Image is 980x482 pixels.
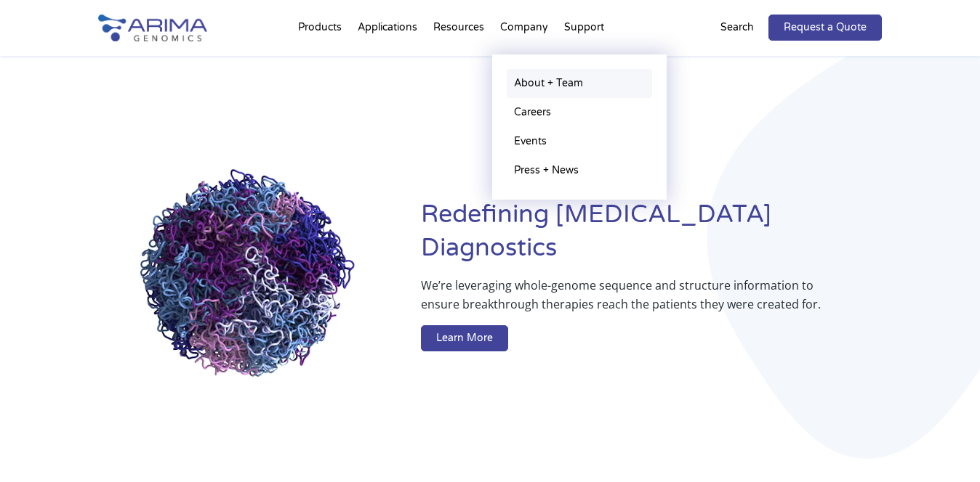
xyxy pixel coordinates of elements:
[507,156,652,185] a: Press + News
[98,15,207,41] img: Arima-Genomics-logo
[768,15,882,41] a: Request a Quote
[907,412,980,482] iframe: Chat Widget
[421,325,508,351] a: Learn More
[720,18,754,37] p: Search
[507,127,652,156] a: Events
[421,198,882,276] h1: Redefining [MEDICAL_DATA] Diagnostics
[421,276,824,325] p: We’re leveraging whole-genome sequence and structure information to ensure breakthrough therapies...
[507,69,652,98] a: About + Team
[507,98,652,127] a: Careers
